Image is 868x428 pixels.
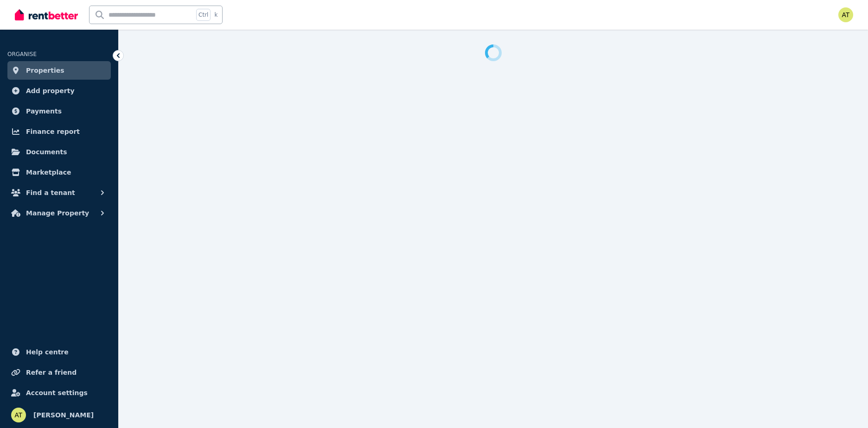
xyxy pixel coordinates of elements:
[26,146,67,157] span: Documents
[26,106,62,117] span: Payments
[7,143,111,161] a: Documents
[7,204,111,222] button: Manage Property
[26,208,89,219] span: Manage Property
[7,183,111,202] button: Find a tenant
[7,384,111,402] a: Account settings
[7,122,111,141] a: Finance report
[26,85,75,96] span: Add property
[7,51,37,57] span: ORGANISE
[7,343,111,361] a: Help centre
[11,408,26,422] img: Arlia Tillock
[7,363,111,382] a: Refer a friend
[26,126,80,137] span: Finance report
[15,8,78,22] img: RentBetter
[26,346,69,358] span: Help centre
[26,65,64,76] span: Properties
[33,409,94,421] span: [PERSON_NAME]
[214,11,217,19] span: k
[7,82,111,100] a: Add property
[838,7,853,22] img: Arlia Tillock
[26,167,71,178] span: Marketplace
[7,61,111,80] a: Properties
[26,387,88,398] span: Account settings
[7,163,111,182] a: Marketplace
[196,9,211,21] span: Ctrl
[26,367,77,378] span: Refer a friend
[7,102,111,120] a: Payments
[26,187,75,198] span: Find a tenant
